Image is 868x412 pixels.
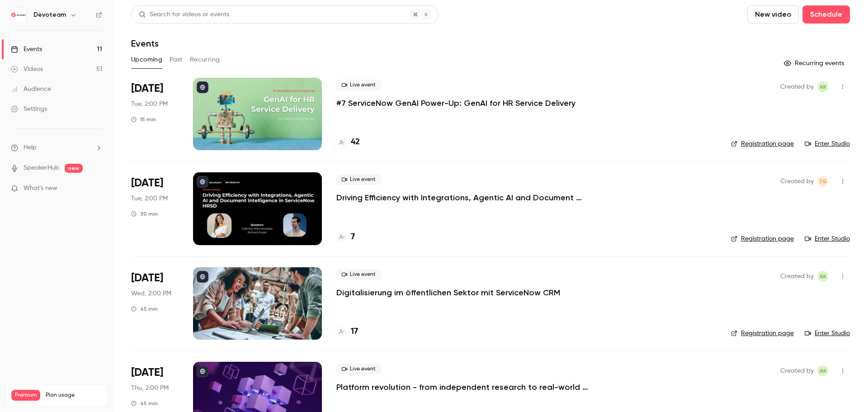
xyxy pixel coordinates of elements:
span: Tue, 2:00 PM [131,99,168,109]
a: 42 [336,136,360,148]
h4: 7 [351,231,355,243]
div: Events [11,45,42,54]
div: 45 min [131,400,158,407]
h6: Devoteam [33,10,66,19]
div: 45 min [131,305,158,313]
div: Aug 26 Tue, 2:00 PM (Europe/Amsterdam) [131,78,179,150]
button: Recurring events [780,56,850,71]
span: Adrianna Kielin [817,365,828,376]
span: Live event [336,364,381,374]
div: Settings [11,104,47,114]
span: What's new [24,184,57,193]
span: Live event [336,80,381,90]
a: Enter Studio [805,234,850,243]
a: Enter Studio [805,329,850,338]
a: SpeakerHub [24,163,59,173]
a: #7 ServiceNow GenAI Power-Up: GenAI for HR Service Delivery [336,98,576,109]
a: 17 [336,326,358,338]
button: New video [747,5,799,24]
span: Created by [780,81,814,92]
a: Driving Efficiency with Integrations, Agentic AI and Document Intelligence in ServiceNow HRSD [336,192,608,203]
span: TG [819,176,827,187]
button: Recurring [190,52,220,67]
div: Audience [11,85,51,94]
span: Adrianna Kielin [817,271,828,282]
span: Created by [780,365,814,376]
div: 30 min [131,210,158,218]
span: [DATE] [131,176,163,190]
iframe: Noticeable Trigger [91,185,102,193]
span: AK [820,365,826,376]
h1: Events [131,38,159,49]
span: AK [820,271,826,282]
span: AK [820,81,826,92]
div: Search for videos or events [139,10,229,19]
a: Registration page [731,329,794,338]
h4: 42 [351,136,360,148]
a: Platform revolution - from independent research to real-world results [336,382,608,393]
span: Thu, 2:00 PM [131,384,169,393]
a: Digitalisierung im öffentlichen Sektor mit ServiceNow CRM [336,287,560,298]
span: Tereza Gáliková [817,176,828,187]
h4: 17 [351,326,358,338]
div: Sep 17 Wed, 2:00 PM (Europe/Amsterdam) [131,267,179,340]
span: Plan usage [46,392,102,399]
button: Past [170,52,183,67]
span: [DATE] [131,81,163,96]
span: Premium [11,390,40,401]
div: Sep 9 Tue, 2:00 PM (Europe/Prague) [131,172,179,245]
span: Live event [336,174,381,185]
a: Enter Studio [805,139,850,148]
button: Upcoming [131,52,162,67]
span: Created by [780,176,814,187]
a: Registration page [731,139,794,148]
span: Help [24,143,37,152]
a: Registration page [731,234,794,243]
span: new [65,164,83,173]
img: Devoteam [11,8,26,22]
button: Schedule [802,5,850,24]
span: Created by [780,271,814,282]
span: Wed, 2:00 PM [131,289,171,298]
span: [DATE] [131,365,163,380]
a: 7 [336,231,355,243]
span: Live event [336,269,381,280]
span: Tue, 2:00 PM [131,194,168,203]
li: help-dropdown-opener [11,143,102,152]
div: 15 min [131,116,156,123]
span: Adrianna Kielin [817,81,828,92]
div: Videos [11,65,43,74]
span: [DATE] [131,271,163,285]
